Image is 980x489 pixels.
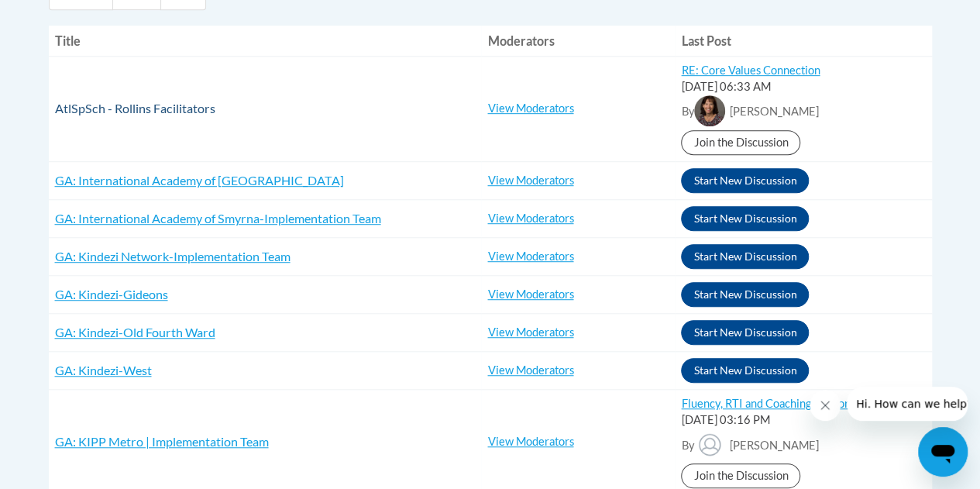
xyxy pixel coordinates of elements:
[681,33,731,48] span: Last Post
[681,64,820,77] a: RE: Core Values Connection
[681,463,800,488] a: Join the Discussion
[487,212,573,225] a: View Moderators
[681,79,925,95] div: [DATE] 06:33 AM
[55,434,269,449] a: GA: KIPP Metro | Implementation Team
[729,105,818,118] span: [PERSON_NAME]
[681,358,809,383] button: Start New Discussion
[681,282,809,307] button: Start New Discussion
[487,250,573,263] a: View Moderators
[487,102,573,115] a: View Moderators
[55,101,215,115] a: AtlSpSch - Rollins Facilitators
[55,287,168,301] a: GA: Kindezi-Gideons
[681,130,800,155] a: Join the Discussion
[487,288,573,301] a: View Moderators
[681,244,809,269] button: Start New Discussion
[55,173,344,188] a: GA: International Academy of [GEOGRAPHIC_DATA]
[681,206,809,231] button: Start New Discussion
[681,438,694,451] span: By
[729,438,818,451] span: [PERSON_NAME]
[918,427,968,477] iframe: Button to launch messaging window
[55,249,291,263] a: GA: Kindezi Network-Implementation Team
[681,320,809,345] button: Start New Discussion
[681,168,809,193] button: Start New Discussion
[681,105,694,118] span: By
[55,211,381,226] a: GA: International Academy of Smyrna-Implementation Team
[847,387,968,421] iframe: Message from company
[487,325,573,339] a: View Moderators
[487,174,573,187] a: View Moderators
[694,429,725,460] img: Christine Kellum
[694,95,725,126] img: Jennifer Green
[9,11,126,23] span: Hi. How can we help?
[487,363,573,377] a: View Moderators
[681,397,852,410] a: Fluency, RTI and Coaching Support
[487,33,554,48] span: Moderators
[55,363,152,377] a: GA: Kindezi-West
[810,390,841,421] iframe: Close message
[681,412,925,429] div: [DATE] 03:16 PM
[55,33,81,48] span: Title
[487,435,573,448] a: View Moderators
[55,325,215,339] a: GA: Kindezi-Old Fourth Ward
